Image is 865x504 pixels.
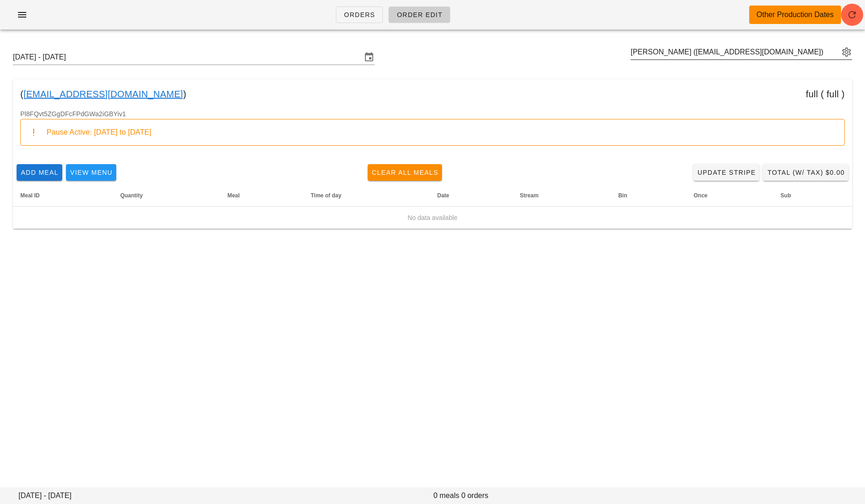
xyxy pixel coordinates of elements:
th: Quantity: Not sorted. Activate to sort ascending. [113,184,220,207]
button: Clear All Meals [368,164,442,181]
div: Pause Active: [DATE] to [DATE] [47,127,837,137]
a: [EMAIL_ADDRESS][DOMAIN_NAME] [24,87,183,101]
span: Orders [344,11,376,18]
span: Quantity [120,192,143,199]
span: Meal [227,192,240,199]
a: Orders [336,6,383,23]
th: Time of day: Not sorted. Activate to sort ascending. [304,184,430,207]
span: Stream [520,192,539,199]
div: ( ) full ( full ) [13,79,852,109]
a: Update Stripe [693,164,760,181]
th: Sub: Not sorted. Activate to sort ascending. [773,184,852,207]
th: Bin: Not sorted. Activate to sort ascending. [611,184,686,207]
th: Meal ID: Not sorted. Activate to sort ascending. [13,184,113,207]
span: Order Edit [396,11,442,18]
th: Stream: Not sorted. Activate to sort ascending. [513,184,611,207]
span: Meal ID [20,192,40,199]
a: Order Edit [388,6,450,23]
span: Total (w/ Tax) $0.00 [767,169,845,176]
span: Sub [781,192,791,199]
span: Once [693,192,707,199]
button: Total (w/ Tax) $0.00 [763,164,848,181]
th: Once: Not sorted. Activate to sort ascending. [686,184,773,207]
td: No data available [13,207,852,229]
span: Clear All Meals [371,169,439,176]
span: Update Stripe [697,169,756,176]
th: Date: Not sorted. Activate to sort ascending. [430,184,513,207]
input: Search by email or name [631,45,839,59]
div: Other Production Dates [757,9,834,20]
span: Date [437,192,449,199]
button: Add Meal [17,164,62,181]
span: View Menu [70,169,113,176]
span: Add Meal [20,169,59,176]
span: Time of day [311,192,341,199]
button: View Menu [66,164,116,181]
th: Meal: Not sorted. Activate to sort ascending. [220,184,304,207]
div: Pl8FQvt5ZGgDFcFPdGWa2iGBYiv1 [13,109,852,160]
span: Bin [618,192,627,199]
button: appended action [841,47,852,58]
